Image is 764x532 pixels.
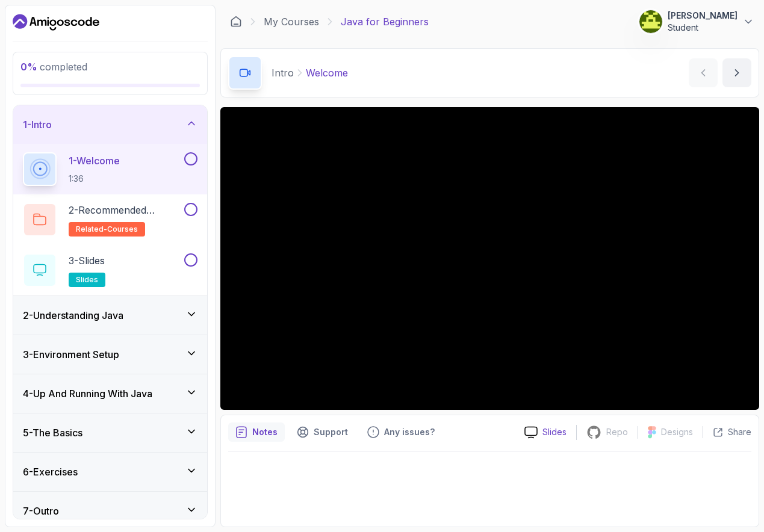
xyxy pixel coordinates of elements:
[606,426,628,438] p: Repo
[69,153,120,168] p: 1 - Welcome
[23,152,197,186] button: 1-Welcome1:36
[23,308,123,323] h3: 2 - Understanding Java
[13,105,207,144] button: 1-Intro
[230,16,242,28] a: Dashboard
[252,426,278,438] p: Notes
[272,66,294,80] p: Intro
[23,203,197,237] button: 2-Recommended Coursesrelated-courses
[542,426,567,438] p: Slides
[306,66,348,80] p: Welcome
[13,296,207,335] button: 2-Understanding Java
[515,426,576,439] a: Slides
[76,224,138,234] span: related-courses
[13,13,99,32] a: Dashboard
[13,492,207,530] button: 7-Outro
[20,61,87,73] span: completed
[314,426,348,438] p: Support
[661,426,693,438] p: Designs
[360,422,442,442] button: Feedback button
[23,117,52,132] h3: 1 - Intro
[69,203,182,217] p: 2 - Recommended Courses
[69,253,105,268] p: 3 - Slides
[341,14,429,29] p: Java for Beginners
[13,335,207,374] button: 3-Environment Setup
[23,465,78,479] h3: 6 - Exercises
[23,425,82,440] h3: 5 - The Basics
[23,347,119,362] h3: 3 - Environment Setup
[722,58,751,87] button: next content
[639,10,662,33] img: user profile image
[20,61,37,73] span: 0 %
[703,426,751,438] button: Share
[689,58,718,87] button: previous content
[23,253,197,287] button: 3-Slidesslides
[76,275,98,285] span: slides
[668,10,738,22] p: [PERSON_NAME]
[264,14,319,29] a: My Courses
[639,10,754,34] button: user profile image[PERSON_NAME]Student
[384,426,435,438] p: Any issues?
[23,504,59,518] h3: 7 - Outro
[69,173,120,185] p: 1:36
[23,386,152,401] h3: 4 - Up And Running With Java
[13,374,207,413] button: 4-Up And Running With Java
[13,453,207,491] button: 6-Exercises
[728,426,751,438] p: Share
[220,107,759,410] iframe: 1 - Hi
[228,422,285,442] button: notes button
[668,22,738,34] p: Student
[13,413,207,452] button: 5-The Basics
[290,422,355,442] button: Support button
